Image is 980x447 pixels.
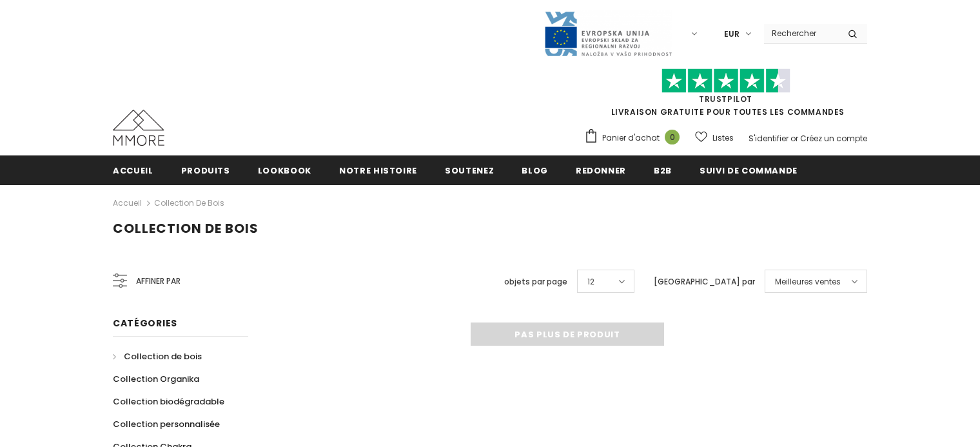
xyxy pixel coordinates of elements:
span: soutenez [445,164,494,177]
span: Affiner par [136,274,181,288]
a: Lookbook [258,155,311,184]
img: Faites confiance aux étoiles pilotes [661,68,790,94]
span: Meilleures ventes [775,275,841,288]
a: soutenez [445,155,494,184]
span: Collection personnalisée [113,418,220,430]
span: Catégories [113,317,177,330]
a: Produits [181,155,230,184]
a: Redonner [576,155,626,184]
a: Accueil [113,155,153,184]
a: Collection biodégradable [113,390,224,413]
span: LIVRAISON GRATUITE POUR TOUTES LES COMMANDES [584,74,867,117]
span: Panier d'achat [602,132,660,144]
label: objets par page [504,275,567,288]
span: Collection biodégradable [113,395,224,408]
a: Suivi de commande [700,155,798,184]
span: EUR [724,28,740,41]
a: Collection Organika [113,368,199,390]
a: TrustPilot [699,94,752,104]
label: [GEOGRAPHIC_DATA] par [654,275,755,288]
span: B2B [654,164,672,177]
span: or [790,133,798,144]
span: Redonner [576,164,626,177]
span: Suivi de commande [700,164,798,177]
span: Listes [712,132,734,144]
span: Notre histoire [339,164,417,177]
a: Blog [522,155,548,184]
a: Collection personnalisée [113,413,220,435]
span: 12 [587,275,594,288]
a: Panier d'achat 0 [584,128,686,148]
img: Javni Razpis [544,10,672,57]
a: Notre histoire [339,155,417,184]
input: Search Site [764,24,838,43]
span: Collection de bois [113,219,259,237]
a: Accueil [113,195,142,211]
a: Collection de bois [154,197,224,208]
span: Accueil [113,164,153,177]
span: Blog [522,164,548,177]
a: Créez un compte [800,133,867,144]
a: B2B [654,155,672,184]
a: Javni Razpis [544,28,672,39]
a: Collection de bois [113,345,202,368]
a: S'identifier [749,133,789,144]
a: Listes [695,126,734,149]
span: Collection de bois [124,350,202,363]
img: Cas MMORE [113,110,164,146]
span: 0 [665,130,680,144]
span: Lookbook [258,164,311,177]
span: Collection Organika [113,373,199,385]
span: Produits [181,164,230,177]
